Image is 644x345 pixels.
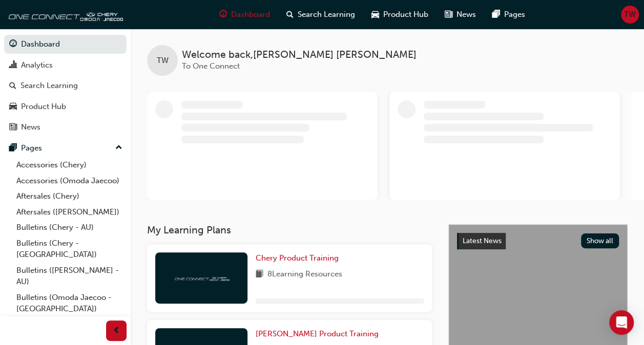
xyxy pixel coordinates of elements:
[363,4,437,25] a: car-iconProduct Hub
[12,235,127,263] a: Bulletins (Chery - [GEOGRAPHIC_DATA])
[256,328,383,340] a: [PERSON_NAME] Product Training
[173,273,230,283] img: oneconnect
[4,139,127,158] button: Pages
[9,40,17,49] span: guage-icon
[182,49,417,61] span: Welcome back , [PERSON_NAME] [PERSON_NAME]
[267,268,342,281] span: 8 Learning Resources
[219,8,227,21] span: guage-icon
[456,9,476,20] span: News
[492,8,500,21] span: pages-icon
[12,290,127,317] a: Bulletins (Omoda Jaecoo - [GEOGRAPHIC_DATA])
[383,9,428,20] span: Product Hub
[457,233,619,249] a: Latest NewsShow all
[182,61,240,71] span: To One Connect
[437,4,484,25] a: news-iconNews
[286,8,294,21] span: search-icon
[147,224,432,236] h3: My Learning Plans
[231,9,270,20] span: Dashboard
[9,61,17,70] span: chart-icon
[4,76,127,95] a: Search Learning
[12,263,127,290] a: Bulletins ([PERSON_NAME] - AU)
[278,4,363,25] a: search-iconSearch Learning
[463,236,502,245] span: Latest News
[371,8,379,21] span: car-icon
[256,252,343,264] a: Chery Product Training
[9,144,17,153] span: pages-icon
[256,253,339,263] span: Chery Product Training
[445,8,452,21] span: news-icon
[115,141,122,155] span: up-icon
[9,123,17,132] span: news-icon
[9,81,16,91] span: search-icon
[256,329,379,338] span: [PERSON_NAME] Product Training
[21,59,53,71] div: Analytics
[484,4,533,25] a: pages-iconPages
[5,4,123,25] img: oneconnect
[21,142,42,154] div: Pages
[12,173,127,189] a: Accessories (Omoda Jaecoo)
[504,9,525,20] span: Pages
[12,220,127,235] a: Bulletins (Chery - AU)
[609,310,634,335] div: Open Intercom Messenger
[21,101,66,113] div: Product Hub
[581,233,619,248] button: Show all
[4,118,127,137] a: News
[211,4,278,25] a: guage-iconDashboard
[624,9,636,20] span: TW
[157,55,169,67] span: TW
[12,157,127,173] a: Accessories (Chery)
[4,56,127,75] a: Analytics
[12,188,127,204] a: Aftersales (Chery)
[9,102,17,112] span: car-icon
[298,9,355,20] span: Search Learning
[4,33,127,139] button: DashboardAnalyticsSearch LearningProduct HubNews
[4,35,127,54] a: Dashboard
[113,325,120,337] span: prev-icon
[4,97,127,116] a: Product Hub
[20,80,78,92] div: Search Learning
[21,121,40,133] div: News
[621,6,639,24] button: TW
[12,204,127,220] a: Aftersales ([PERSON_NAME])
[256,268,263,281] span: book-icon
